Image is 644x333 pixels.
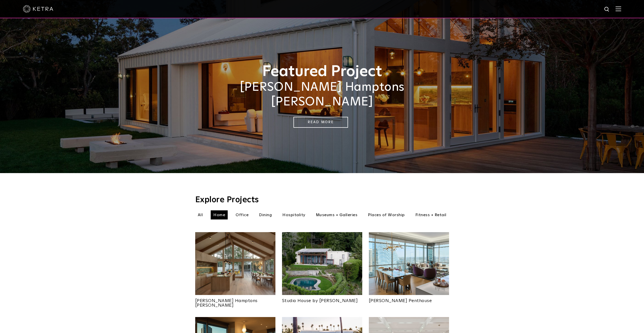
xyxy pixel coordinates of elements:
[413,210,449,219] li: Fitness + Retail
[211,210,228,219] li: Home
[256,210,274,219] li: Dining
[23,5,53,13] img: ketra-logo-2019-white
[233,210,251,219] li: Office
[369,232,449,295] img: Project_Landing_Thumbnail-2022smaller
[195,232,275,295] img: Project_Landing_Thumbnail-2021
[293,117,348,128] a: Read More
[604,6,610,13] img: search icon
[280,210,308,219] li: Hospitality
[313,210,360,219] li: Museums + Galleries
[195,63,449,80] h1: Featured Project
[369,295,449,303] a: [PERSON_NAME] Penthouse
[195,196,449,204] h3: Explore Projects
[282,295,362,303] a: Studio House by [PERSON_NAME]
[616,6,621,11] img: Hamburger%20Nav.svg
[195,80,449,109] h2: [PERSON_NAME] Hamptons [PERSON_NAME]
[195,295,275,308] a: [PERSON_NAME] Hamptons [PERSON_NAME]
[282,232,362,295] img: An aerial view of Olson Kundig's Studio House in Seattle
[365,210,407,219] li: Places of Worship
[195,210,206,219] li: All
